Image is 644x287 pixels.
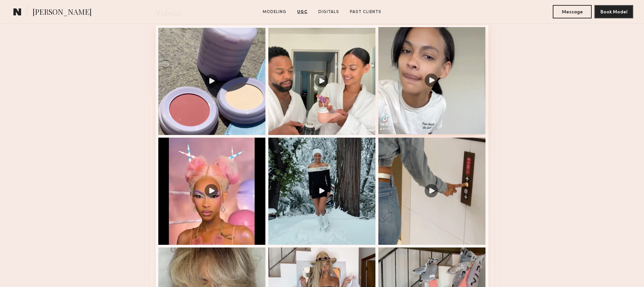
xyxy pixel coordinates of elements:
[33,7,92,18] span: [PERSON_NAME]
[260,9,289,15] a: Modeling
[294,9,310,15] a: UGC
[553,5,592,18] button: Message
[594,9,633,14] a: Book Model
[594,5,633,18] button: Book Model
[316,9,342,15] a: Digitals
[347,9,384,15] a: Past Clients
